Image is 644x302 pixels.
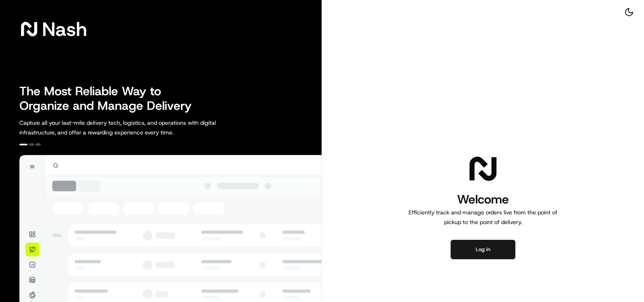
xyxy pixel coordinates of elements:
[405,208,561,227] p: Efficiently track and manage orders live from the point of pickup to the point of delivery.
[19,84,201,113] h2: The Most Reliable Way to Organize and Manage Delivery
[42,21,87,37] span: Nash
[405,191,561,208] h1: Welcome
[19,118,252,137] p: Capture all your last-mile delivery tech, logistics, and operations with digital infrastructure, ...
[451,240,515,259] button: Log in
